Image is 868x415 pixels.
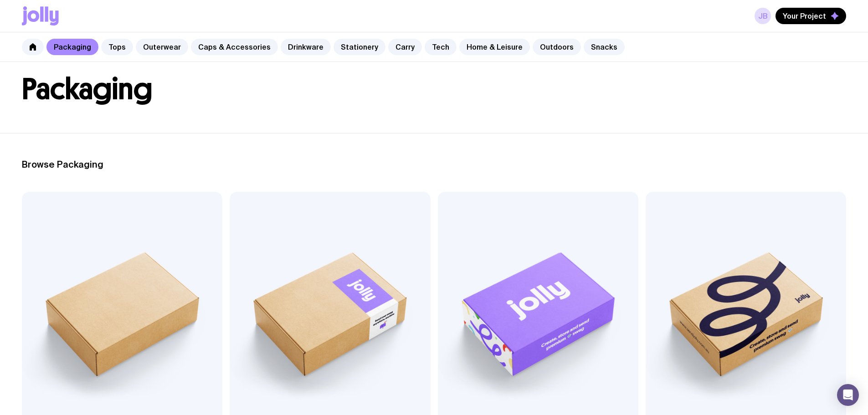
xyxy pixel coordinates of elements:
a: Tech [425,39,457,55]
a: Snacks [584,39,625,55]
a: Drinkware [281,39,331,55]
a: Packaging [46,39,98,55]
h1: Packaging [22,75,846,104]
a: Carry [388,39,422,55]
a: Outerwear [136,39,188,55]
a: Caps & Accessories [191,39,278,55]
a: Tops [101,39,133,55]
div: Open Intercom Messenger [837,384,859,406]
a: JB [755,8,771,24]
a: Stationery [334,39,385,55]
a: Home & Leisure [459,39,530,55]
h2: Browse Packaging [22,159,846,170]
button: Your Project [776,8,846,24]
span: Your Project [783,11,826,20]
a: Outdoors [533,39,581,55]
